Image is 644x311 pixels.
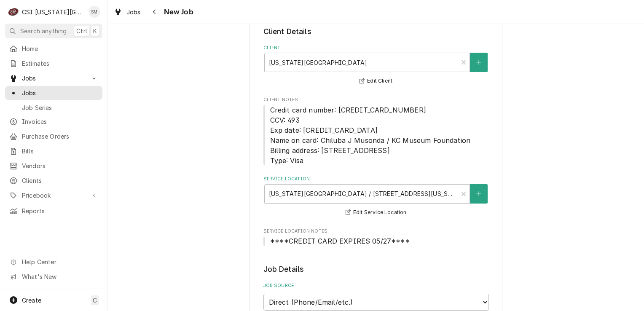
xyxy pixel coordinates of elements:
[22,74,86,83] span: Jobs
[5,86,102,100] a: Jobs
[93,27,97,35] span: K
[22,257,97,266] span: Help Center
[5,115,102,129] a: Invoices
[263,282,489,311] div: Job Source
[89,6,100,18] div: Sean Mckelvey's Avatar
[5,188,102,202] a: Go to Pricebook
[22,147,98,155] span: Bills
[263,264,489,275] legend: Job Details
[476,59,481,65] svg: Create New Client
[22,191,86,200] span: Pricebook
[476,191,481,197] svg: Create New Location
[263,45,489,86] div: Client
[5,24,102,38] button: Search anythingCtrlK
[22,88,98,97] span: Jobs
[93,296,97,305] span: C
[263,228,489,246] div: Service Location Notes
[5,129,102,143] a: Purchase Orders
[5,255,102,269] a: Go to Help Center
[470,184,488,204] button: Create New Location
[263,26,489,37] legend: Client Details
[263,176,489,217] div: Service Location
[5,71,102,85] a: Go to Jobs
[22,161,98,170] span: Vendors
[5,42,102,56] a: Home
[126,8,141,16] span: Jobs
[76,27,87,35] span: Ctrl
[5,56,102,70] a: Estimates
[20,27,67,35] span: Search anything
[263,236,489,246] span: Service Location Notes
[8,6,19,18] div: C
[22,132,98,141] span: Purchase Orders
[470,53,488,72] button: Create New Client
[263,97,489,165] div: Client Notes
[263,228,489,235] span: Service Location Notes
[8,6,19,18] div: CSI Kansas City's Avatar
[5,204,102,218] a: Reports
[161,6,193,18] span: New Job
[263,45,489,51] label: Client
[5,174,102,188] a: Clients
[263,282,489,289] label: Job Source
[270,106,475,165] span: Credit card number: [CREDIT_CARD_NUMBER] CCV: 493 Exp date: [CREDIT_CARD_DATA] Name on card: Chil...
[22,44,98,53] span: Home
[22,117,98,126] span: Invoices
[89,6,100,18] div: SM
[263,105,489,166] span: Client Notes
[263,176,489,182] label: Service Location
[5,144,102,158] a: Bills
[22,272,97,281] span: What's New
[5,101,102,115] a: Job Series
[358,76,394,86] button: Edit Client
[344,207,408,218] button: Edit Service Location
[22,206,98,215] span: Reports
[22,297,41,304] span: Create
[22,59,98,68] span: Estimates
[22,176,98,185] span: Clients
[5,159,102,173] a: Vendors
[22,103,98,112] span: Job Series
[263,97,489,103] span: Client Notes
[148,5,161,19] button: Navigate back
[22,8,84,16] div: CSI [US_STATE][GEOGRAPHIC_DATA]
[110,5,144,19] a: Jobs
[5,270,102,284] a: Go to What's New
